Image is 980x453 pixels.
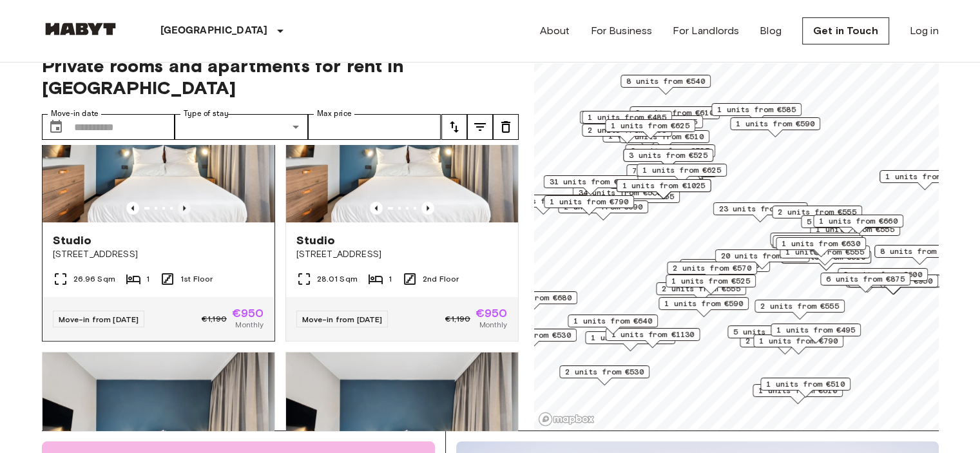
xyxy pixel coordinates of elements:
span: 2 units from €600 [843,269,922,280]
div: Map marker [780,246,870,265]
span: Private rooms and apartments for rent in [GEOGRAPHIC_DATA] [42,55,519,99]
div: Map marker [874,245,965,265]
span: 1 units from €610 [758,385,837,396]
div: Map marker [637,164,727,184]
div: Map marker [879,170,970,190]
span: 1 units from €630 [782,238,860,249]
span: 3 units from €555 [619,116,697,128]
button: Previous image [126,202,139,215]
span: Monthly [479,319,507,331]
span: 1 units from €790 [550,196,628,207]
div: Map marker [801,215,891,235]
div: Map marker [626,164,716,184]
span: 3 units from €525 [631,145,709,157]
span: 1 units from €510 [766,378,845,390]
button: tune [441,114,467,140]
label: Type of stay [184,108,229,119]
div: Map marker [590,190,680,210]
span: Move-in from [DATE] [59,314,139,324]
span: 1 units from €1025 [622,180,705,191]
span: 1 units from €1130 [611,329,694,340]
div: Map marker [848,275,938,294]
div: Map marker [771,323,861,343]
button: Previous image [370,202,383,215]
button: tune [467,114,493,140]
div: Map marker [559,365,649,385]
div: Map marker [776,237,866,257]
div: Map marker [605,119,695,139]
canvas: Map [534,39,939,430]
div: Map marker [568,314,658,334]
div: Map marker [543,175,638,195]
span: 2 units from €530 [565,366,644,378]
span: 23 units from €530 [718,203,802,215]
span: 4 units from €530 [492,329,571,341]
div: Map marker [813,215,903,235]
div: Map marker [585,331,675,351]
span: 5 units from €660 [807,216,885,227]
div: Map marker [753,334,843,354]
div: Map marker [582,124,672,144]
span: 2 units from €510 [625,131,704,142]
span: €1,190 [445,313,470,325]
span: Move-in from [DATE] [302,314,383,324]
span: €950 [476,307,508,319]
div: Map marker [820,273,910,293]
div: Map marker [773,235,863,255]
div: Map marker [629,106,720,126]
span: 8 units from €540 [626,75,705,87]
button: Previous image [178,202,191,215]
p: [GEOGRAPHIC_DATA] [160,23,268,39]
div: Map marker [667,262,757,282]
div: Map marker [658,297,749,317]
span: 1 units from €495 [776,324,855,336]
span: 7 units from €585 [632,165,711,177]
span: 8 units from €570 [880,246,959,257]
a: Get in Touch [802,17,889,44]
div: Map marker [680,259,770,279]
span: €1,190 [202,313,227,325]
div: Map marker [558,200,648,220]
button: tune [493,114,519,140]
div: Map marker [623,149,713,169]
a: Marketing picture of unit DE-01-482-110-01Previous imagePrevious imageStudio[STREET_ADDRESS]26.96... [42,67,275,342]
span: Studio [53,233,92,248]
span: 1 units from €525 [671,275,750,287]
span: 1 units from €790 [759,335,838,347]
span: 2 units from €610 [635,107,714,119]
div: Map marker [625,144,715,164]
span: [STREET_ADDRESS] [53,248,264,261]
div: Map marker [838,268,928,288]
div: Map marker [544,195,634,215]
span: 1 units from €585 [717,104,796,115]
div: Map marker [770,233,860,253]
span: 5 units from €590 [733,326,812,338]
span: Monthly [235,319,264,331]
img: Marketing picture of unit DE-01-482-110-01 [43,68,274,222]
span: 1 units from €645 [776,233,854,245]
span: 1 units from €590 [664,298,743,309]
div: Map marker [715,249,809,269]
span: 2 units from €555 [662,283,740,294]
label: Max price [317,108,352,119]
div: Map marker [616,179,711,199]
a: For Landlords [673,23,739,39]
div: Map marker [713,202,807,222]
div: Map marker [727,325,818,345]
span: 1st Floor [180,273,213,285]
span: 1 units from €625 [642,164,721,176]
div: Map marker [487,291,577,311]
a: Mapbox logo [538,412,595,427]
a: For Business [590,23,652,39]
div: Map marker [753,384,843,404]
span: 2 units from €690 [564,201,642,213]
span: 1 units from €660 [819,215,898,227]
div: Map marker [656,282,746,302]
button: Choose date [43,114,69,140]
a: About [540,23,570,39]
span: 2nd Floor [423,273,459,285]
div: Map marker [711,103,802,123]
span: 3 units from €605 [686,260,764,271]
div: Map marker [498,195,588,215]
div: Map marker [605,328,700,348]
